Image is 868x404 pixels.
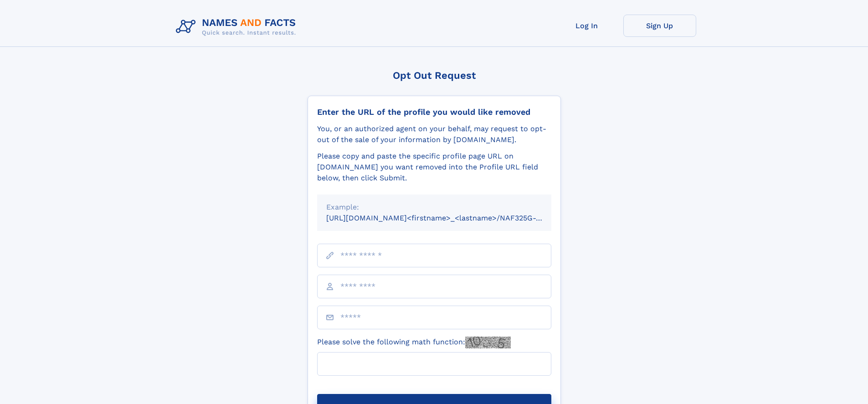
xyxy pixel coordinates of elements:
[623,15,696,37] a: Sign Up
[317,337,511,348] label: Please solve the following math function:
[317,123,551,145] div: You, or an authorized agent on your behalf, may request to opt-out of the sale of your informatio...
[326,214,569,222] small: [URL][DOMAIN_NAME]<firstname>_<lastname>/NAF325G-xxxxxxxx
[326,202,542,213] div: Example:
[172,15,303,39] img: Logo Names and Facts
[317,151,551,184] div: Please copy and paste the specific profile page URL on [DOMAIN_NAME] you want removed into the Pr...
[550,15,623,37] a: Log In
[308,70,561,81] div: Opt Out Request
[317,107,551,117] div: Enter the URL of the profile you would like removed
